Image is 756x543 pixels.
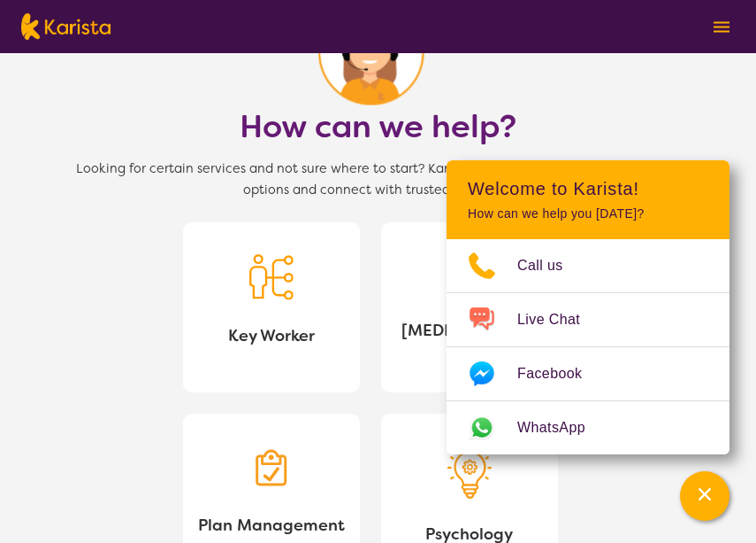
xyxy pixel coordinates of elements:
[517,361,603,387] span: Facebook
[197,322,346,349] span: Key Worker
[249,446,294,490] img: Plan Management icon
[468,206,708,221] p: How can we help you [DATE]?
[447,239,729,454] ul: Choose channel
[517,306,601,333] span: Live Chat
[21,13,111,40] img: Karista logo
[447,446,492,499] img: Psychology icon
[249,254,294,300] img: Key Worker icon
[60,159,697,201] span: Looking for certain services and not sure where to start? Karista makes it easy to understand you...
[183,222,360,392] a: Key Worker iconKey Worker
[447,401,729,454] a: Web link opens in a new tab.
[197,512,346,539] span: Plan Management
[381,222,558,392] a: Occupational Therapy icon[MEDICAL_DATA]
[517,415,607,441] span: WhatsApp
[447,160,729,454] div: Channel Menu
[680,471,729,521] button: Channel Menu
[714,21,729,33] img: menu
[395,317,544,344] span: [MEDICAL_DATA]
[517,252,584,279] span: Call us
[240,105,516,148] h1: How can we help?
[468,178,708,199] h2: Welcome to Karista!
